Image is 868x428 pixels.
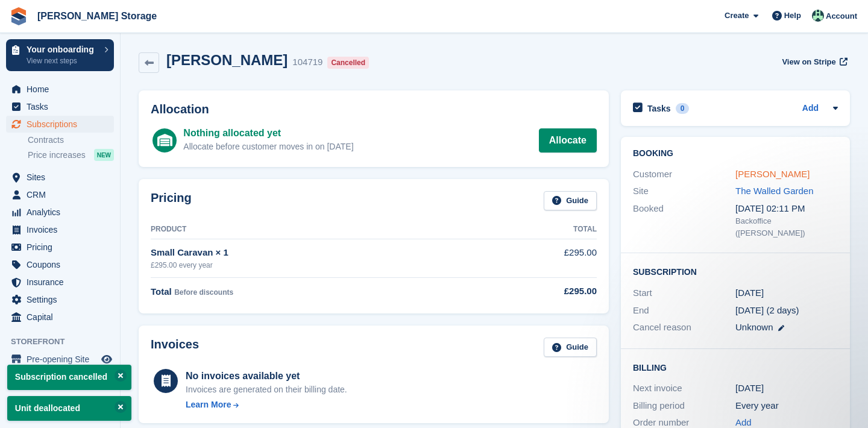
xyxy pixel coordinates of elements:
[27,204,99,221] span: Analytics
[174,288,233,297] span: Before discounts
[633,382,735,395] div: Next invoice
[151,246,470,260] div: Small Caravan × 1
[27,274,99,291] span: Insurance
[186,369,347,383] div: No invoices available yet
[633,202,735,239] div: Booked
[633,361,838,373] h2: Billing
[777,52,850,72] a: View on Stripe
[10,7,28,25] img: stora-icon-8386f47178a22dfd0bd8f6a31ec36ba5ce8667c1dd55bd0f319d3a0aa187defe.svg
[812,10,824,22] img: Nicholas Pain
[6,39,114,71] a: Your onboarding View next steps
[633,149,838,159] h2: Booking
[633,184,735,198] div: Site
[735,202,838,216] div: [DATE] 02:11 PM
[544,338,597,357] a: Guide
[292,55,322,69] div: 104719
[6,274,114,291] a: menu
[735,286,764,300] time: 2025-10-01 00:00:00 UTC
[735,305,799,315] span: [DATE] (2 days)
[28,148,114,162] a: Price increases NEW
[27,116,99,133] span: Subscriptions
[99,352,114,367] a: Preview store
[633,168,735,181] div: Customer
[151,338,199,357] h2: Invoices
[327,57,369,69] div: Cancelled
[186,398,231,411] div: Learn More
[27,55,98,66] p: View next steps
[735,215,838,239] div: Backoffice ([PERSON_NAME])
[186,383,347,396] div: Invoices are generated on their billing date.
[27,239,99,256] span: Pricing
[151,260,470,271] div: £295.00 every year
[633,321,735,335] div: Cancel reason
[27,351,99,368] span: Pre-opening Site
[735,382,838,395] div: [DATE]
[6,256,114,273] a: menu
[151,286,172,297] span: Total
[7,365,131,389] p: Subscription cancelled
[647,103,671,114] h2: Tasks
[539,128,597,153] a: Allocate
[27,45,98,54] p: Your onboarding
[7,396,131,421] p: Unit deallocated
[470,285,597,298] div: £295.00
[784,10,801,22] span: Help
[6,81,114,98] a: menu
[183,140,353,153] div: Allocate before customer moves in on [DATE]
[6,309,114,326] a: menu
[186,398,347,411] a: Learn More
[633,286,735,300] div: Start
[470,239,597,277] td: £295.00
[27,186,99,203] span: CRM
[633,304,735,318] div: End
[6,204,114,221] a: menu
[27,221,99,238] span: Invoices
[27,309,99,326] span: Capital
[28,134,114,146] a: Contracts
[151,191,192,211] h2: Pricing
[735,322,773,332] span: Unknown
[27,98,99,115] span: Tasks
[676,103,690,114] div: 0
[725,10,749,22] span: Create
[735,186,814,196] a: The Walled Garden
[94,149,114,161] div: NEW
[470,220,597,239] th: Total
[151,220,470,239] th: Product
[6,98,114,115] a: menu
[802,102,819,116] a: Add
[735,399,838,413] div: Every year
[27,169,99,186] span: Sites
[27,291,99,308] span: Settings
[6,221,114,238] a: menu
[166,52,288,68] h2: [PERSON_NAME]
[6,291,114,308] a: menu
[6,116,114,133] a: menu
[633,265,838,277] h2: Subscription
[27,81,99,98] span: Home
[735,169,810,179] a: [PERSON_NAME]
[27,256,99,273] span: Coupons
[782,56,835,68] span: View on Stripe
[544,191,597,211] a: Guide
[28,149,86,161] span: Price increases
[11,336,120,348] span: Storefront
[6,186,114,203] a: menu
[6,169,114,186] a: menu
[6,239,114,256] a: menu
[183,126,353,140] div: Nothing allocated yet
[33,6,162,26] a: [PERSON_NAME] Storage
[151,102,597,116] h2: Allocation
[633,399,735,413] div: Billing period
[826,10,857,22] span: Account
[6,351,114,368] a: menu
